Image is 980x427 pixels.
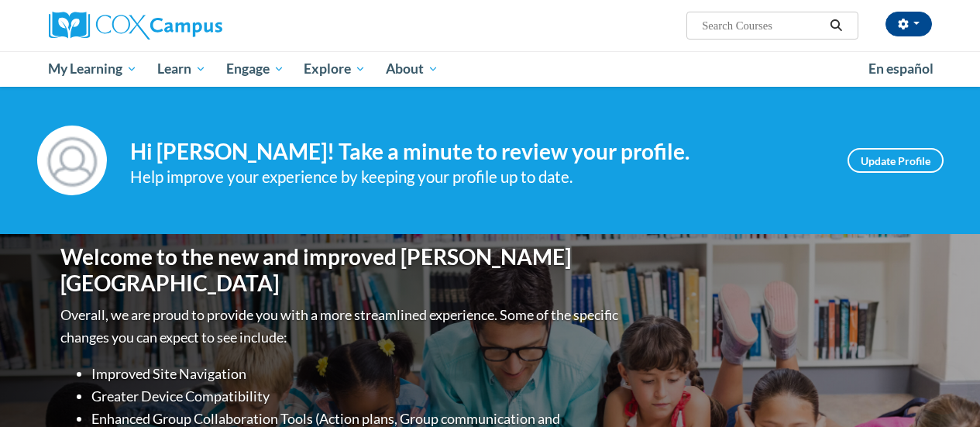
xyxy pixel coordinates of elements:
div: Main menu [37,51,944,87]
a: My Learning [39,51,148,87]
span: Explore [304,60,366,78]
img: Cox Campus [49,12,222,40]
h4: Hi [PERSON_NAME]! Take a minute to review your profile. [130,139,824,165]
iframe: Button to launch messaging window [918,365,968,415]
h1: Welcome to the new and improved [PERSON_NAME][GEOGRAPHIC_DATA] [60,244,622,296]
input: Search Courses [700,16,824,35]
a: Update Profile [848,148,944,173]
li: Greater Device Compatibility [91,385,622,408]
button: Account Settings [885,12,932,36]
span: My Learning [48,60,137,78]
a: Learn [147,51,216,87]
span: En español [868,60,934,77]
span: Learn [157,60,206,78]
a: Engage [216,51,294,87]
span: Engage [226,60,284,78]
li: Improved Site Navigation [91,363,622,385]
a: En español [858,53,944,85]
p: Overall, we are proud to provide you with a more streamlined experience. Some of the specific cha... [60,304,622,349]
img: Profile Image [37,126,107,195]
span: About [386,60,438,78]
div: Help improve your experience by keeping your profile up to date. [130,164,824,190]
a: About [376,51,449,87]
a: Explore [294,51,376,87]
a: Cox Campus [49,12,328,40]
button: Search [824,16,848,35]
